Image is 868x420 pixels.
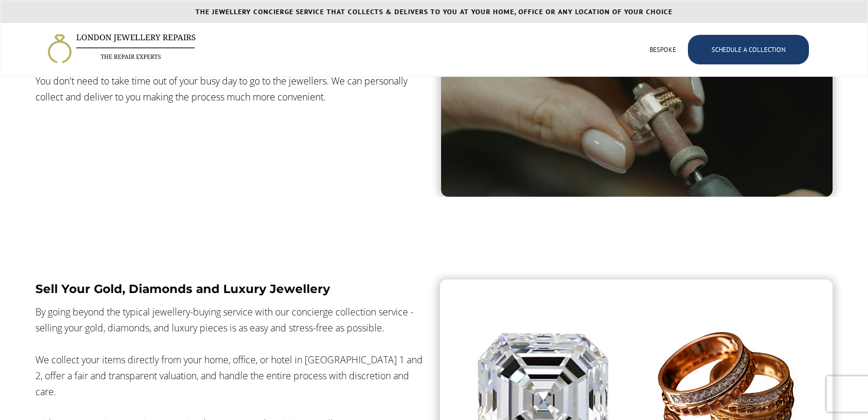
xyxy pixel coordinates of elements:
[638,30,688,70] a: BESPOKE
[1,6,867,17] div: THE JEWELLERY CONCIERGE SERVICE THAT COLLECTS & DELIVERS TO YOU AT YOUR HOME, OFFICE OR ANY LOCAT...
[47,33,196,64] a: home
[688,35,809,64] a: SCHEDULE A COLLECTION
[35,279,330,298] h2: Sell Your Gold, Diamonds and Luxury Jewellery
[35,73,427,105] p: You don't need to take time out of your busy day to go to the jewellers. We can personally collec...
